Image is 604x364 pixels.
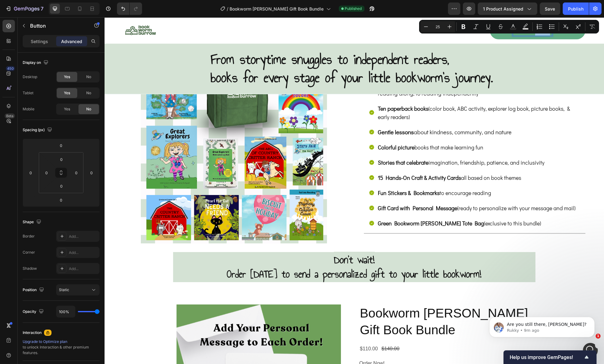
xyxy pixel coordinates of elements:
strong: Stories that celebrate [273,141,324,149]
img: Profile image for Jay [90,10,102,22]
span: Yes [64,90,70,96]
span: all based on book themes [273,157,417,164]
span: books for every stage of your little bookworm’s journey. [106,50,388,71]
span: about kindness, community, and nature [273,111,407,118]
span: imagination, friendship, patience, and inclusivity [273,141,440,149]
div: Add... [69,250,98,255]
div: Shape [23,218,43,226]
img: Profile image for Rukky [78,10,91,22]
span: Static [59,287,69,292]
div: Recent messageProfile image for RukkyAre you still there, [PERSON_NAME]?Rukky•9m ago [6,73,118,105]
input: Auto [56,306,75,317]
div: Add... [69,234,98,239]
input: 0px [42,168,51,177]
div: $140.00 [276,326,296,337]
span: Yes [64,74,70,80]
strong: Gift Card with Personal Message [273,187,353,194]
img: gempages_581078265737773998-dcedbf7b-b280-4310-a1de-96d91bc2238f.png [36,7,222,226]
input: 0px [55,181,68,191]
div: Shadow [23,266,37,271]
p: Button [30,22,83,29]
button: Publish [563,2,589,15]
div: Corner [23,250,35,255]
div: Tablet [23,90,34,96]
div: Join community [13,137,104,143]
span: 1 [596,334,601,339]
span: No [86,106,91,112]
div: Profile image for RukkyAre you still there, [PERSON_NAME]?Rukky•9m ago [7,82,118,105]
div: Undo/Redo [117,2,142,15]
input: 0px [72,168,81,177]
input: 0px [55,155,68,164]
div: Mobile [23,106,34,112]
button: Static [56,284,100,295]
img: Profile image for Rukky [13,87,25,100]
h2: Bookworm [PERSON_NAME] Gift Book Bundle [255,287,436,322]
p: Hi there, [12,44,112,55]
div: • 9m ago [42,94,61,100]
button: Save [540,2,560,15]
span: No [86,74,91,80]
a: ❓Visit Help center [9,111,115,123]
span: Home [24,209,38,213]
span: Messages [83,209,104,213]
div: Recent message [13,78,111,85]
div: Upgrade to Optimize plan [23,339,100,344]
span: (exclusive to this bundle) [273,202,436,210]
img: logo [12,13,54,20]
span: Are you still there, [PERSON_NAME]? [28,88,118,93]
span: / [227,6,229,12]
div: 450 [6,66,15,71]
div: ❓Visit Help center [13,114,104,120]
div: Publish [568,6,584,12]
input: 0 [55,195,67,205]
span: No [86,90,91,96]
strong: Colorful picture [273,126,310,134]
button: Messages [62,193,124,218]
div: Suggest features or report bugs here. [13,166,111,172]
div: Add... [69,266,98,272]
div: Display on [23,59,50,67]
button: 1 product assigned [478,2,537,15]
strong: Green Bookworm [PERSON_NAME] Tote Bag [273,202,379,210]
button: Show survey - Help us improve GemPages! [510,353,590,361]
div: Close [107,10,118,21]
span: Yes [64,106,70,112]
p: Settings [31,38,48,45]
div: Rukky [28,94,41,100]
h2: 💡 Share your ideas [13,157,111,163]
img: Profile image for Abraham [66,10,79,22]
strong: Gentle lessons [273,111,309,118]
div: Desktop [23,74,37,80]
span: Save [545,6,555,11]
div: Interaction [23,330,42,335]
p: Advanced [61,38,82,45]
div: Editor contextual toolbar [419,20,599,33]
iframe: Intercom notifications message [480,304,604,347]
input: 0 [87,168,96,177]
div: Watch Youtube tutorials [13,125,104,132]
div: Opacity [23,308,45,316]
a: Join community [9,134,115,146]
p: 7 [41,5,43,12]
iframe: Intercom live chat [583,343,598,358]
span: From storytime snuggles to independent readers, [106,32,345,52]
input: 0 [26,168,35,177]
span: 1 product assigned [483,6,523,12]
span: (ready to personalize with your message and mail) [273,187,471,194]
button: Send Feedback [13,175,111,187]
span: Order [DATE] to send a personalized gift to your little bookworm! [123,249,377,265]
span: books that make learning fun [273,126,379,134]
p: Order Now! [255,343,280,348]
button: 7 [2,2,46,15]
iframe: Design area [105,17,604,364]
div: Spacing (px) [23,126,53,134]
